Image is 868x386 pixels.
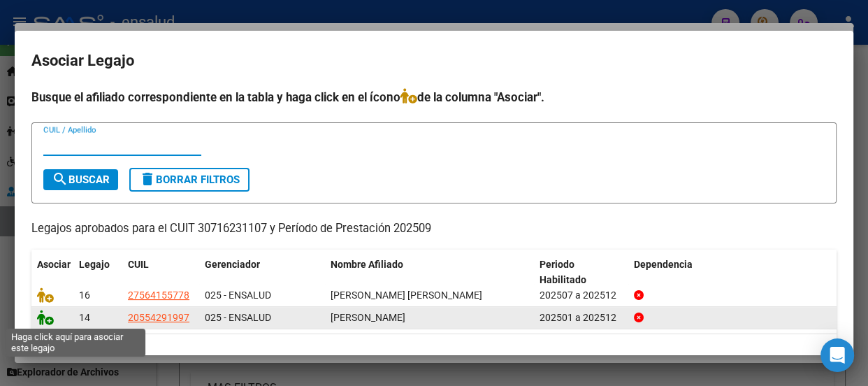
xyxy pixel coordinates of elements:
[79,312,90,323] span: 14
[205,312,271,323] span: 025 - ENSALUD
[31,48,837,74] h2: Asociar Legajo
[331,289,482,301] span: FASTOVSKY EMMA SOFIA
[820,338,854,372] div: Open Intercom Messenger
[139,173,240,186] span: Borrar Filtros
[325,250,534,296] datatable-header-cell: Nombre Afiliado
[79,259,110,270] span: Legajo
[128,289,189,301] span: 27564155778
[52,171,68,187] mat-icon: search
[199,250,325,296] datatable-header-cell: Gerenciador
[634,259,693,270] span: Dependencia
[52,173,110,186] span: Buscar
[31,250,73,296] datatable-header-cell: Asociar
[122,250,199,296] datatable-header-cell: CUIL
[205,289,271,301] span: 025 - ENSALUD
[43,169,118,190] button: Buscar
[205,259,260,270] span: Gerenciador
[628,250,837,296] datatable-header-cell: Dependencia
[128,312,189,323] span: 20554291997
[128,259,149,270] span: CUIL
[331,259,403,270] span: Nombre Afiliado
[31,334,837,369] div: 2 registros
[540,310,623,326] div: 202501 a 202512
[540,259,586,286] span: Periodo Habilitado
[540,287,623,303] div: 202507 a 202512
[37,259,71,270] span: Asociar
[31,220,837,238] p: Legajos aprobados para el CUIT 30716231107 y Período de Prestación 202509
[534,250,628,296] datatable-header-cell: Periodo Habilitado
[129,168,249,192] button: Borrar Filtros
[331,312,405,323] span: SANCHEZ LAUTARO
[73,250,122,296] datatable-header-cell: Legajo
[139,171,156,187] mat-icon: delete
[31,88,837,106] h4: Busque el afiliado correspondiente en la tabla y haga click en el ícono de la columna "Asociar".
[79,289,90,301] span: 16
